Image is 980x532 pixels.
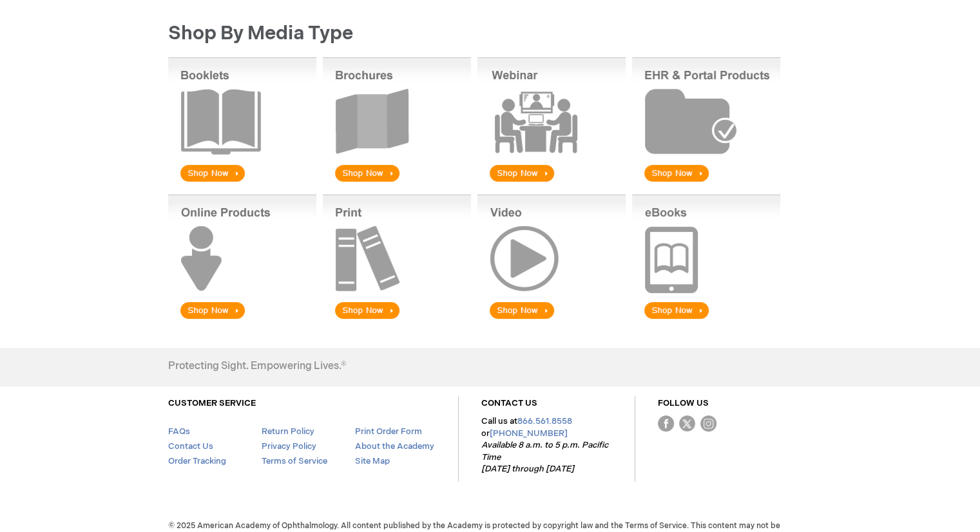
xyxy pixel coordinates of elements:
span: Shop by Media Type [168,22,353,45]
img: Print [323,195,471,321]
h4: Protecting Sight. Empowering Lives.® [168,361,346,372]
a: 866.561.8558 [517,416,572,426]
em: Available 8 a.m. to 5 p.m. Pacific Time [DATE] through [DATE] [481,440,608,474]
a: About the Academy [354,441,434,451]
img: Booklets [168,57,316,184]
img: EHR & Portal Products [632,57,780,184]
a: Order Tracking [168,456,226,466]
a: Video [477,313,626,324]
a: CONTACT US [481,398,537,408]
img: Webinar [477,57,626,184]
a: FAQs [168,426,190,437]
img: Brochures [323,57,471,184]
a: Site Map [354,456,389,466]
a: FOLLOW US [658,398,709,408]
a: Print Order Form [354,426,421,437]
a: CUSTOMER SERVICE [168,398,256,408]
img: Online [168,195,316,321]
a: [PHONE_NUMBER] [490,428,568,439]
a: eBook [632,313,780,324]
img: Twitter [679,415,695,432]
img: Video [477,195,626,321]
p: Call us at or [481,415,612,475]
a: Return Policy [261,426,314,437]
a: Booklets [168,176,316,187]
a: Brochures [323,176,471,187]
img: Facebook [658,415,674,432]
a: EHR & Portal Products [632,176,780,187]
a: Contact Us [168,441,213,451]
img: instagram [700,415,716,432]
a: Privacy Policy [261,441,316,451]
a: Print [323,313,471,324]
a: Terms of Service [261,456,327,466]
a: Online Products [168,313,316,324]
img: eBook [632,195,780,321]
a: Webinar [477,176,626,187]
